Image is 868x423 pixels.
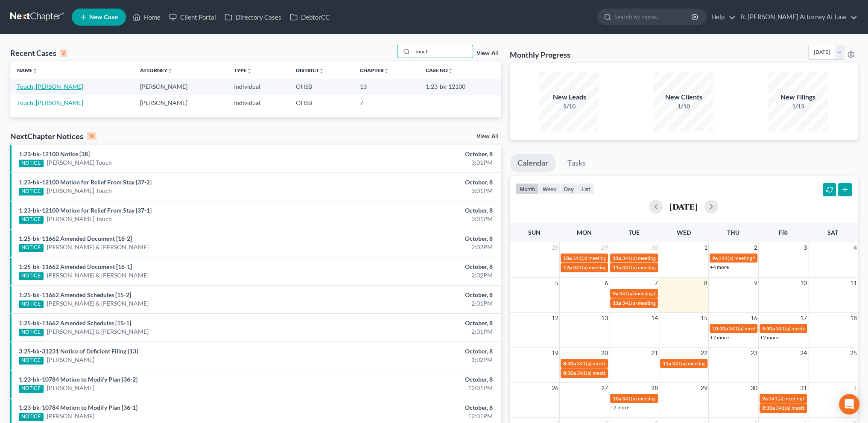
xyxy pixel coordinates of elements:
[554,278,559,288] span: 5
[476,134,498,140] a: View All
[799,278,808,288] span: 10
[19,300,44,308] div: NOTICE
[340,178,493,187] div: October, 8
[600,383,609,393] span: 27
[47,271,149,280] a: [PERSON_NAME] & [PERSON_NAME]
[384,68,389,73] i: unfold_more
[165,9,220,25] a: Client Portal
[140,67,172,73] a: Attorneyunfold_more
[340,234,493,243] div: October, 8
[47,327,149,336] a: [PERSON_NAME] & [PERSON_NAME]
[712,325,728,332] span: 10:30a
[340,375,493,384] div: October, 8
[17,99,83,106] a: Touch, [PERSON_NAME]
[613,290,618,297] span: 9a
[539,183,560,195] button: week
[60,49,67,57] div: 2
[340,150,493,158] div: October, 8
[340,215,493,223] div: 3:01PM
[551,348,559,358] span: 19
[753,242,758,253] span: 2
[611,404,629,411] a: +2 more
[654,92,713,102] div: New Clients
[340,347,493,356] div: October, 8
[340,384,493,392] div: 12:01PM
[516,183,539,195] button: month
[19,216,44,224] div: NOTICE
[340,158,493,167] div: 3:01PM
[19,235,132,242] a: 1:25-bk-11662 Amended Document [16-2]
[19,207,152,214] a: 1:23-bk-12100 Motion for Relief From Stay [37-1]
[17,67,38,73] a: Nameunfold_more
[663,360,671,367] span: 11a
[47,299,149,308] a: [PERSON_NAME] & [PERSON_NAME]
[573,264,655,271] span: 341(a) meeting for [PERSON_NAME]
[340,263,493,271] div: October, 8
[563,255,572,261] span: 10a
[604,278,609,288] span: 6
[729,325,811,332] span: 341(a) meeting for [PERSON_NAME]
[712,255,718,261] span: 9a
[19,188,44,195] div: NOTICE
[600,242,609,253] span: 29
[762,405,775,411] span: 9:30a
[340,291,493,299] div: October, 8
[247,68,252,73] i: unfold_more
[510,50,570,60] h3: Monthly Progress
[600,348,609,358] span: 20
[19,329,44,336] div: NOTICE
[47,356,94,364] a: [PERSON_NAME]
[827,229,838,236] span: Sat
[19,385,44,393] div: NOTICE
[286,9,334,25] a: DebtorCC
[577,370,704,376] span: 341(a) meeting for [PERSON_NAME] & [PERSON_NAME]
[710,264,729,270] a: +4 more
[577,360,659,367] span: 341(a) meeting for [PERSON_NAME]
[563,264,572,271] span: 12p
[87,132,96,140] div: 10
[703,242,708,253] span: 1
[710,334,729,341] a: +7 more
[849,278,858,288] span: 11
[47,243,149,251] a: [PERSON_NAME] & [PERSON_NAME]
[167,68,172,73] i: unfold_more
[47,158,112,167] a: [PERSON_NAME] Touch
[319,68,324,73] i: unfold_more
[769,395,851,402] span: 341(a) meeting for [PERSON_NAME]
[760,334,779,341] a: +2 more
[654,102,713,111] div: 1/10
[340,206,493,215] div: October, 8
[776,325,858,332] span: 341(a) meeting for [PERSON_NAME]
[340,319,493,327] div: October, 8
[360,67,389,73] a: Chapterunfold_more
[19,178,152,186] a: 1:23-bk-12100 Motion for Relief From Stay [37-2]
[650,348,659,358] span: 21
[727,229,739,236] span: Thu
[622,255,704,261] span: 341(a) meeting for [PERSON_NAME]
[220,9,286,25] a: Directory Cases
[234,67,252,73] a: Typeunfold_more
[750,383,758,393] span: 30
[426,67,453,73] a: Case Nounfold_more
[839,394,859,414] div: Open Intercom Messenger
[573,255,700,261] span: 341(a) meeting for [PERSON_NAME] & [PERSON_NAME]
[19,413,44,421] div: NOTICE
[227,95,289,111] td: Individual
[340,299,493,308] div: 2:01PM
[650,313,659,323] span: 14
[622,300,750,306] span: 341(a) meeting for [PERSON_NAME] & [PERSON_NAME]
[619,290,701,297] span: 341(a) meeting for [PERSON_NAME]
[340,412,493,420] div: 12:01PM
[700,348,708,358] span: 22
[129,9,165,25] a: Home
[849,313,858,323] span: 18
[703,278,708,288] span: 8
[340,187,493,195] div: 3:01PM
[19,347,138,355] a: 3:25-bk-31231 Notice of Deficient Filing [13]
[539,102,599,111] div: 5/10
[750,348,758,358] span: 23
[768,92,828,102] div: New Filings
[32,68,38,73] i: unfold_more
[803,242,808,253] span: 3
[19,376,137,383] a: 1:23-bk-10784 Motion to Modify Plan [36-2]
